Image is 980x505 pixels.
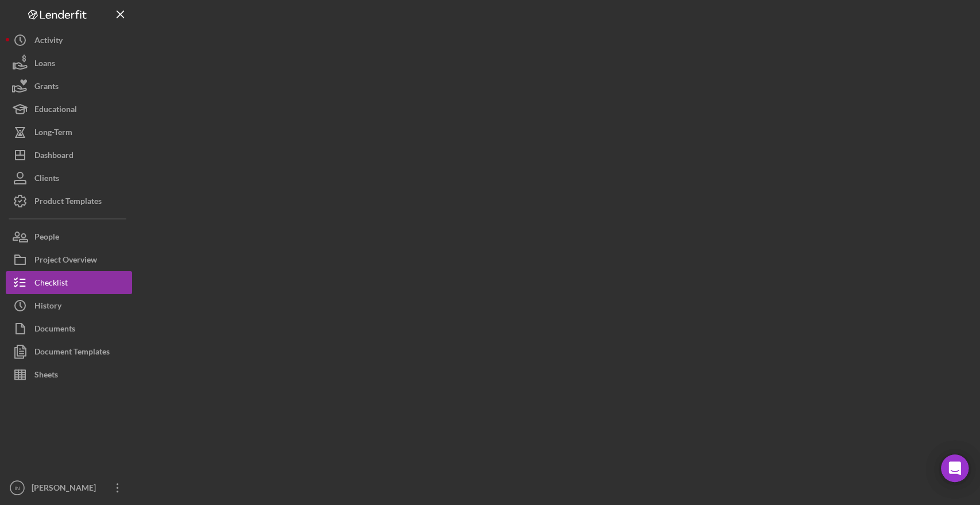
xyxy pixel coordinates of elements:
button: Educational [6,98,132,121]
div: Dashboard [34,144,73,169]
text: IN [14,485,20,491]
div: People [34,225,59,251]
div: Product Templates [34,190,102,215]
div: Grants [34,75,59,101]
div: Loans [34,52,55,78]
button: Long-Term [6,121,132,144]
button: Activity [6,29,132,52]
div: Long-Term [34,121,72,147]
button: History [6,294,132,317]
button: Loans [6,52,132,75]
button: Dashboard [6,144,132,167]
button: Clients [6,167,132,190]
div: Project Overview [34,248,97,274]
div: Checklist [34,271,68,297]
button: Documents [6,317,132,340]
div: History [34,294,61,320]
div: Documents [34,317,75,343]
div: Activity [34,29,63,55]
button: Product Templates [6,190,132,213]
div: Educational [34,98,77,124]
button: Sheets [6,363,132,386]
button: Checklist [6,271,132,294]
button: Document Templates [6,340,132,363]
div: [PERSON_NAME] [29,476,103,502]
div: Sheets [34,363,58,389]
button: IN[PERSON_NAME] [6,476,132,499]
button: People [6,225,132,248]
button: Grants [6,75,132,98]
div: Document Templates [34,340,110,366]
div: Clients [34,167,59,192]
div: Open Intercom Messenger [941,454,969,482]
button: Project Overview [6,248,132,271]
